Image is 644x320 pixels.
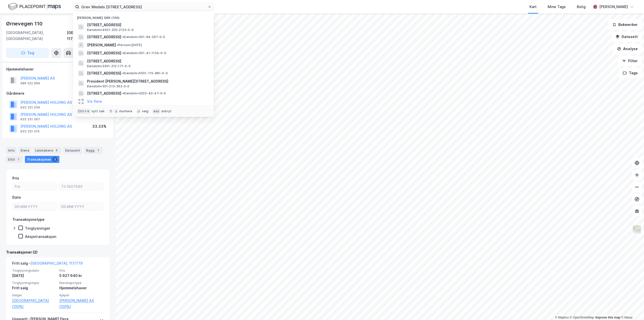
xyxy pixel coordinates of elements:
[59,273,104,279] div: 5 927 640 kr
[87,34,121,40] span: [STREET_ADDRESS]
[577,4,586,10] div: Bolig
[77,109,91,114] div: Ctrl + k
[6,90,109,96] div: Gårdeiere
[613,44,642,54] button: Analyse
[6,147,17,154] div: Info
[142,109,149,113] div: velg
[12,175,19,181] div: Pris
[6,249,110,255] div: Transaksjoner (2)
[13,203,57,210] input: DD.MM.YYYY
[122,51,124,55] span: •
[12,298,56,310] a: [GEOGRAPHIC_DATA] (100%)
[87,58,208,64] span: [STREET_ADDRESS]
[12,281,56,285] span: Tinglysningstype
[618,56,642,66] button: Filter
[122,71,124,75] span: •
[87,50,121,56] span: [STREET_ADDRESS]
[20,81,40,85] div: 986 522 999
[6,30,67,42] div: [GEOGRAPHIC_DATA], [GEOGRAPHIC_DATA]
[12,260,83,268] div: Fritt salg -
[161,109,172,113] div: avbryt
[79,3,208,11] input: Søk på adresse, matrikkel, gårdeiere, leietakere eller personer
[92,123,106,129] div: 33.33%
[92,109,105,113] div: nytt søk
[122,71,168,75] span: Eiendom • 5501-115-881-0-0
[87,84,130,88] span: Eiendom • 301-213-362-0-0
[19,147,31,154] div: Eiere
[33,147,61,154] div: Leietakere
[122,35,165,39] span: Eiendom • 301-94-297-0-0
[20,105,40,110] div: 933 331 059
[619,296,644,320] iframe: Chat Widget
[117,43,118,47] span: •
[12,268,56,273] span: Tinglysningsdato
[13,183,57,190] input: Fra
[59,203,103,210] input: DD.MM.YYYY
[6,20,43,28] div: Ørnevegen 110
[122,91,166,95] span: Eiendom • 3203-40-47-0-0
[54,148,59,153] div: 4
[122,91,124,95] span: •
[59,298,104,310] a: [PERSON_NAME] AS (100%)
[59,281,104,285] span: Eierskapstype
[87,98,102,104] button: Vis flere
[122,35,124,39] span: •
[12,194,21,200] div: Dato
[59,183,103,190] input: Til 5927640
[599,4,628,10] div: [PERSON_NAME]
[96,148,101,153] div: 1
[67,30,110,42] div: [GEOGRAPHIC_DATA], 117/779
[25,156,59,163] div: Transaksjoner
[122,51,166,55] span: Eiendom • 301-41-1104-0-0
[87,28,134,32] span: Eiendom • 4001-200-2123-0-0
[632,225,642,234] img: Z
[20,129,39,133] div: 933 331 016
[570,316,594,319] a: OpenStreetMap
[12,273,56,279] div: [DATE]
[152,109,160,114] div: esc
[119,109,132,113] div: markere
[87,64,131,68] span: Eiendom • 3301-212-171-0-0
[87,78,208,84] span: President [PERSON_NAME][STREET_ADDRESS]
[548,4,566,10] div: Mine Tags
[16,157,21,162] div: 1
[6,66,109,72] div: Hjemmelshaver
[87,90,121,96] span: [STREET_ADDRESS]
[12,285,56,291] div: Fritt salg
[12,217,45,223] div: Transaksjonstype
[59,293,104,297] span: Kjøper
[25,234,56,239] div: Aksjetransaksjon
[12,293,56,297] span: Selger
[87,42,116,48] span: [PERSON_NAME]
[117,43,142,47] span: Person • [DATE]
[595,316,620,319] a: Improve this map
[63,147,82,154] div: Datasett
[8,2,61,11] img: logo.f888ab2527a4732fd821a326f86c7f29.svg
[84,147,103,154] div: Bygg
[6,48,49,58] button: Tag
[611,32,642,42] button: Datasett
[73,12,214,21] div: [PERSON_NAME] søk (100)
[87,70,121,76] span: [STREET_ADDRESS]
[608,20,642,30] button: Bokmerker
[59,285,104,291] div: Hjemmelshaver
[30,261,83,265] a: [GEOGRAPHIC_DATA], 117/779
[59,268,104,273] span: Pris
[6,156,23,163] div: ESG
[530,4,537,10] div: Kart
[87,22,208,28] span: [STREET_ADDRESS]
[619,68,642,78] button: Tags
[555,316,569,319] a: Mapbox
[20,117,40,121] div: 933 331 067
[25,226,50,231] div: Tinglysninger
[52,157,57,162] div: 2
